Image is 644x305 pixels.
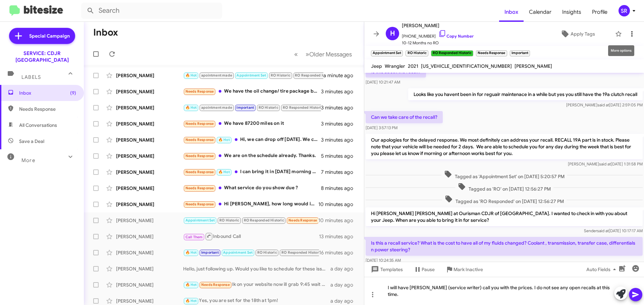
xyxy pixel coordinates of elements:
[183,281,330,289] div: Ik on your website now ill grab 9:45 wait at dealership if that works for u
[183,232,319,241] div: Inbound Call
[288,218,317,222] span: Needs Response
[9,28,75,44] a: Special Campaign
[370,263,403,275] span: Templates
[183,152,321,160] div: We are on the schedule already. Thanks.
[390,28,395,39] span: H
[543,28,612,40] button: Apply Tags
[185,235,203,239] span: Call Them
[218,138,230,142] span: 🔥 Hot
[402,40,474,46] span: 10-12 Months no RO
[116,249,183,256] div: [PERSON_NAME]
[236,73,266,78] span: Appointment Set
[524,2,557,22] a: Calendar
[581,263,624,275] button: Auto Fields
[321,88,359,95] div: 3 minutes ago
[116,120,183,127] div: [PERSON_NAME]
[257,250,277,255] span: RO Historic
[183,216,318,224] div: Is this a recall service? What is the cost to have all of my fluids changed? Coolant , transmissi...
[185,121,214,126] span: Needs Response
[116,169,183,175] div: [PERSON_NAME]
[116,153,183,159] div: [PERSON_NAME]
[366,258,401,263] span: [DATE] 10:24:35 AM
[597,102,609,107] span: said at
[613,5,637,16] button: SR
[283,105,323,110] span: RO Responded Historic
[218,170,230,174] span: 🔥 Hot
[21,74,41,80] span: Labels
[19,90,76,96] span: Inbox
[571,28,595,40] span: Apply Tags
[366,125,397,130] span: [DATE] 3:57:13 PM
[385,63,405,69] span: Wrangler
[318,217,359,224] div: 10 minutes ago
[321,185,359,192] div: 8 minutes ago
[402,30,474,40] span: [PHONE_NUMBER]
[321,120,359,127] div: 3 minutes ago
[515,63,552,69] span: [PERSON_NAME]
[408,63,418,69] span: 2021
[587,2,613,22] a: Profile
[295,73,335,78] span: RO Responded Historic
[201,73,232,78] span: apointment made
[441,170,567,180] span: Tagged as 'Appointment Set' on [DATE] 5:20:57 PM
[183,265,330,272] div: Hello, just following up. Would you like to schedule for these issues?
[259,105,278,110] span: RO Historic
[183,200,318,208] div: Hi [PERSON_NAME], how long would it take?
[406,50,428,56] small: RO Historic
[185,218,215,222] span: Appointment Set
[422,263,435,275] span: Pause
[584,228,643,233] span: Sender [DATE] 10:17:17 AM
[318,201,359,208] div: 10 minutes ago
[183,136,321,144] div: Hi, we can drop off [DATE]. We can we pick up [DATE] or we can drop off 24th and pick up [DATE] o...
[586,263,619,275] span: Auto Fields
[366,111,443,123] p: Can we take care of the recall?
[321,169,359,175] div: 7 minutes ago
[366,80,400,85] span: [DATE] 10:21:47 AM
[183,104,321,111] div: Hi. Can we do [DATE] around 12:30?
[608,45,634,56] div: More options
[19,106,76,112] span: Needs Response
[421,63,512,69] span: [US_VEHICLE_IDENTIFICATION_NUMBER]
[116,298,183,304] div: [PERSON_NAME]
[185,283,197,287] span: 🔥 Hot
[557,2,587,22] a: Insights
[442,195,567,205] span: Tagged as 'RO Responded' on [DATE] 12:56:27 PM
[185,186,214,190] span: Needs Response
[321,104,359,111] div: 3 minutes ago
[499,2,524,22] a: Inbox
[185,299,197,303] span: 🔥 Hot
[476,50,507,56] small: Needs Response
[290,47,302,61] button: Previous
[431,50,473,56] small: RO Responded Historic
[330,298,359,304] div: a day ago
[366,134,643,159] p: Our apologies for the delayed response. We most definitely can address your recall. RECALL 19A pa...
[201,105,232,110] span: apointment made
[510,50,530,56] small: Important
[116,282,183,288] div: [PERSON_NAME]
[566,102,643,107] span: [PERSON_NAME] [DATE] 2:59:05 PM
[21,157,35,163] span: More
[70,90,76,96] span: (9)
[183,120,321,128] div: We have 87200 miles on it
[366,207,643,226] p: Hi [PERSON_NAME] [PERSON_NAME] at Ourisman CDJR of [GEOGRAPHIC_DATA]. I wanted to check in with y...
[306,50,309,58] span: »
[116,104,183,111] div: [PERSON_NAME]
[201,283,230,287] span: Needs Response
[364,277,644,305] div: I will have [PERSON_NAME] (service writer) call you with the prices. I do not see any open recall...
[185,105,197,110] span: 🔥 Hot
[281,250,322,255] span: RO Responded Historic
[366,237,643,256] p: Is this a recall service? What is the cost to have all of my fluids changed? Coolant , transmissi...
[185,73,197,78] span: 🔥 Hot
[438,34,474,39] a: Copy Number
[183,184,321,192] div: What service do you show due ?
[440,263,488,275] button: Mark Inactive
[116,137,183,143] div: [PERSON_NAME]
[185,138,214,142] span: Needs Response
[185,154,214,158] span: Needs Response
[183,297,330,305] div: Yes, you are set for the 18th at 1pm!
[185,250,197,255] span: 🔥 Hot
